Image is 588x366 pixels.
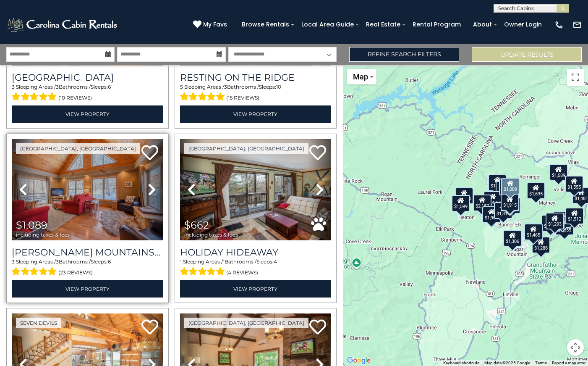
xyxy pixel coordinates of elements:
[226,267,258,278] span: (4 reviews)
[353,72,368,81] span: Map
[494,202,512,219] div: $1,310
[184,318,308,328] a: [GEOGRAPHIC_DATA], [GEOGRAPHIC_DATA]
[347,69,376,84] button: Change map style
[203,20,227,29] span: My Favs
[349,47,459,62] a: Refine Search Filters
[12,247,163,258] a: [PERSON_NAME] Mountainstay
[184,219,209,231] span: $662
[525,224,543,240] div: $1,465
[527,182,545,199] div: $1,695
[452,195,470,212] div: $1,599
[309,319,326,337] a: Add to favorites
[345,355,373,366] img: Google
[565,207,584,224] div: $1,512
[501,194,520,211] div: $1,984
[12,83,163,103] div: Sleeping Areas / Bathrooms / Sleeps:
[532,236,550,253] div: $1,288
[180,258,182,265] span: 1
[180,105,332,123] a: View Property
[535,361,547,365] a: Terms
[565,176,583,192] div: $1,555
[12,105,163,123] a: View Property
[443,360,479,366] button: Keyboard shortcuts
[6,16,120,33] img: White-1-2.png
[12,72,163,83] a: [GEOGRAPHIC_DATA]
[12,258,15,265] span: 3
[180,83,332,103] div: Sleeping Areas / Bathrooms / Sleeps:
[500,18,546,31] a: Owner Login
[472,47,582,62] button: Update Results
[504,230,522,247] div: $1,306
[223,258,225,265] span: 1
[484,361,530,365] span: Map data ©2025 Google
[482,206,501,223] div: $1,904
[16,232,70,237] span: including taxes & fees
[180,258,332,278] div: Sleeping Areas / Bathrooms / Sleeps:
[12,247,163,258] h3: Lei Lei Mountainstay
[141,319,158,337] a: Add to favorites
[12,139,163,241] img: thumbnail_163260169.jpeg
[224,84,227,90] span: 3
[546,213,564,229] div: $1,293
[180,139,332,241] img: thumbnail_163267576.jpeg
[501,194,519,211] div: $1,915
[180,247,332,258] a: Holiday Hideaway
[193,20,229,29] a: My Favs
[499,179,517,195] div: $1,820
[56,84,59,90] span: 3
[455,187,473,204] div: $1,133
[488,174,507,191] div: $1,662
[408,18,465,31] a: Rental Program
[496,181,511,197] div: $662
[483,191,502,208] div: $3,477
[108,258,111,265] span: 6
[184,143,308,154] a: [GEOGRAPHIC_DATA], [GEOGRAPHIC_DATA]
[16,318,61,328] a: Seven Devils
[16,219,47,231] span: $1,089
[226,92,259,103] span: (16 reviews)
[12,280,163,298] a: View Property
[238,18,293,31] a: Browse Rentals
[567,69,584,86] button: Toggle fullscreen view
[345,355,373,366] a: Open this area in Google Maps (opens a new window)
[56,258,59,265] span: 3
[309,144,326,162] a: Add to favorites
[554,20,564,29] img: phone-regular-white.png
[180,84,183,90] span: 5
[184,232,238,237] span: including taxes & fees
[541,215,560,232] div: $1,863
[473,195,491,211] div: $2,187
[553,211,572,228] div: $1,405
[501,177,520,194] div: $1,089
[362,18,405,31] a: Real Estate
[469,18,496,31] a: About
[141,144,158,162] a: Add to favorites
[58,92,92,103] span: (10 reviews)
[276,84,281,90] span: 10
[108,84,111,90] span: 6
[555,218,574,235] div: $1,655
[12,72,163,83] h3: River Valley View
[297,18,358,31] a: Local Area Guide
[180,72,332,83] a: Resting on the Ridge
[12,258,163,278] div: Sleeping Areas / Bathrooms / Sleeps:
[549,164,568,181] div: $1,589
[552,361,585,365] a: Report a map error
[572,20,582,29] img: mail-regular-white.png
[16,143,140,154] a: [GEOGRAPHIC_DATA], [GEOGRAPHIC_DATA]
[525,223,544,240] div: $1,934
[567,339,584,356] button: Map camera controls
[58,267,93,278] span: (23 reviews)
[180,280,332,298] a: View Property
[274,258,277,265] span: 4
[12,84,15,90] span: 3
